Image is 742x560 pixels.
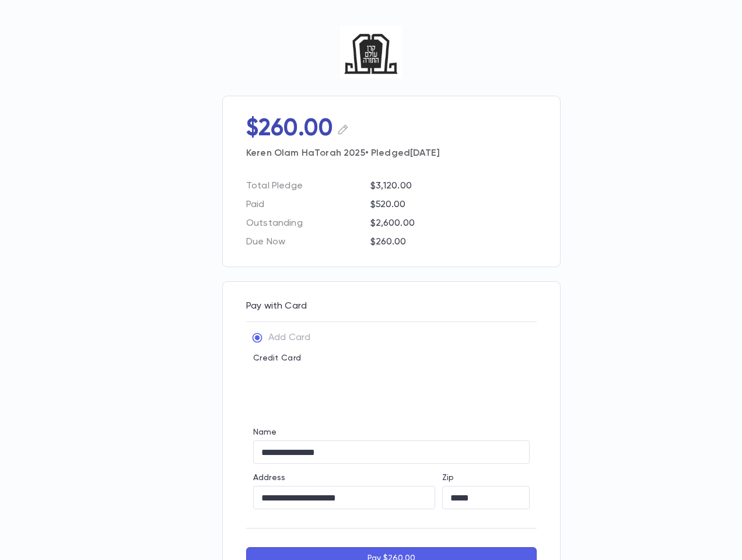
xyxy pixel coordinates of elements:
[246,180,363,192] p: Total Pledge
[246,199,363,211] p: Paid
[246,300,537,312] p: Pay with Card
[246,143,537,159] p: Keren Olam HaTorah 2025 • Pledged [DATE]
[340,26,402,78] img: Keren Olam Hatorah
[370,218,537,229] p: $2,600.00
[268,332,310,344] p: Add Card
[246,236,363,248] p: Due Now
[370,236,537,248] p: $260.00
[442,473,454,482] label: Zip
[253,473,285,482] label: Address
[370,180,537,192] p: $3,120.00
[253,428,277,437] label: Name
[246,115,334,143] p: $260.00
[253,353,530,363] p: Credit Card
[370,199,537,211] p: $520.00
[246,218,363,229] p: Outstanding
